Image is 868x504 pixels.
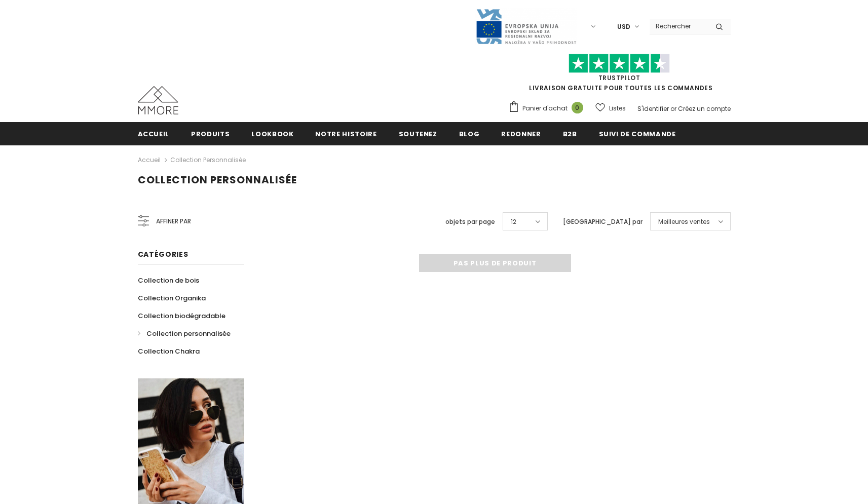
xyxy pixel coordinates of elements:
a: TrustPilot [598,73,640,82]
span: soutenez [399,129,437,139]
span: Accueil [138,129,170,139]
span: 0 [572,102,583,113]
a: Notre histoire [315,122,376,145]
a: Collection biodégradable [138,307,225,325]
a: Accueil [138,154,161,166]
a: Créez un compte [678,104,731,113]
a: Javni Razpis [475,22,577,30]
img: Cas MMORE [138,86,178,114]
img: Faites confiance aux étoiles pilotes [569,54,670,73]
span: B2B [563,129,577,139]
span: Redonner [501,129,541,139]
span: Collection biodégradable [138,311,225,321]
a: Panier d'achat 0 [508,101,588,116]
a: Blog [459,122,480,145]
span: Panier d'achat [522,103,568,113]
span: Collection personnalisée [138,173,297,187]
span: Listes [609,103,626,113]
span: or [670,104,676,113]
a: Redonner [501,122,541,145]
span: 12 [511,217,516,227]
span: Notre histoire [315,129,376,139]
span: Collection Organika [138,293,206,303]
a: Collection personnalisée [170,156,246,164]
span: Lookbook [251,129,293,139]
a: Produits [191,122,230,145]
span: Blog [459,129,480,139]
span: Produits [191,129,230,139]
span: Collection personnalisée [146,329,231,338]
a: Lookbook [251,122,293,145]
a: S'identifier [637,104,669,113]
a: Collection personnalisée [138,325,231,342]
span: Affiner par [156,216,191,227]
label: [GEOGRAPHIC_DATA] par [563,217,643,227]
a: Collection Chakra [138,342,200,360]
span: Suivi de commande [599,129,676,139]
span: Collection Chakra [138,346,200,356]
a: Collection de bois [138,272,199,289]
span: Catégories [138,249,188,259]
a: Suivi de commande [599,122,676,145]
img: Javni Razpis [475,8,577,45]
label: objets par page [445,217,495,227]
a: soutenez [399,122,437,145]
span: Meilleures ventes [658,217,710,227]
span: USD [617,22,630,32]
a: B2B [563,122,577,145]
span: LIVRAISON GRATUITE POUR TOUTES LES COMMANDES [508,58,731,92]
span: Collection de bois [138,276,199,285]
input: Search Site [650,19,708,33]
a: Collection Organika [138,289,206,307]
a: Accueil [138,122,170,145]
a: Listes [595,99,626,117]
